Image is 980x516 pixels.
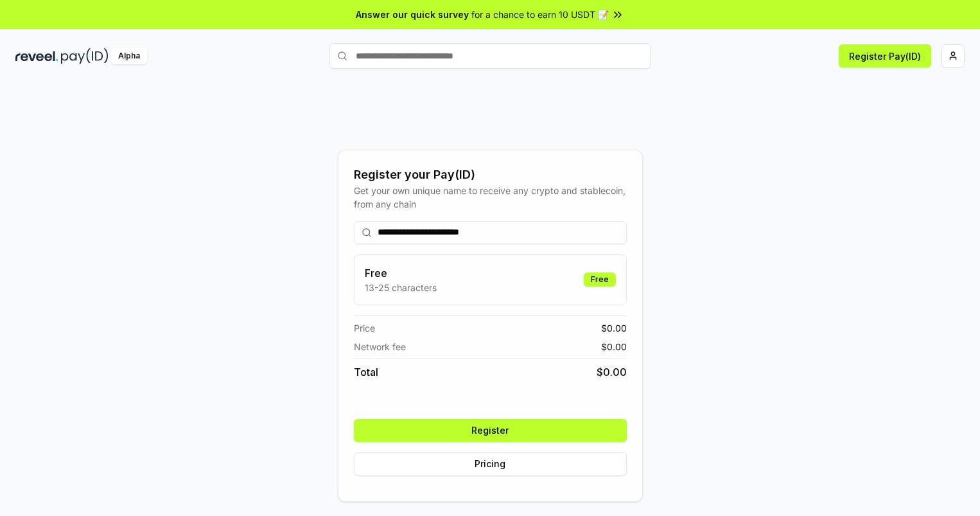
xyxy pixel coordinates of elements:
[354,166,627,184] div: Register your Pay(ID)
[354,364,378,380] span: Total
[61,48,109,64] img: pay_id
[597,364,627,380] span: $ 0.00
[601,340,627,353] span: $ 0.00
[15,48,58,64] img: reveel_dark
[111,48,147,64] div: Alpha
[354,184,627,211] div: Get your own unique name to receive any crypto and stablecoin, from any chain
[601,321,627,335] span: $ 0.00
[354,452,627,476] button: Pricing
[354,419,627,442] button: Register
[365,265,437,281] h3: Free
[471,8,609,21] span: for a chance to earn 10 USDT 📝
[356,8,469,21] span: Answer our quick survey
[365,281,437,294] p: 13-25 characters
[354,340,406,353] span: Network fee
[354,321,375,335] span: Price
[584,272,616,287] div: Free
[839,44,931,67] button: Register Pay(ID)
